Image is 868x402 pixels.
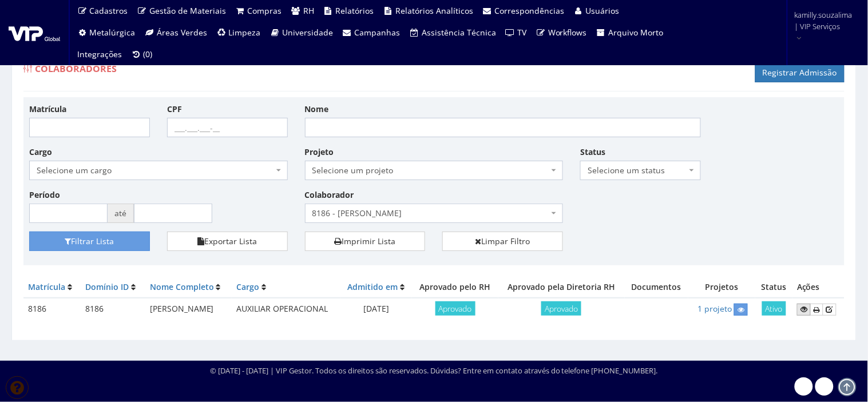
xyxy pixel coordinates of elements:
label: Período [29,189,60,201]
a: Admitido em [348,281,398,292]
div: © [DATE] - [DATE] | VIP Gestor. Todos os direitos são reservados. Dúvidas? Entre em contato atrav... [210,365,658,376]
span: Selecione um cargo [29,161,288,180]
a: Cargo [236,281,259,292]
th: Status [755,277,792,298]
a: Registrar Admissão [755,63,845,82]
span: Áreas Verdes [157,27,207,38]
a: Universidade [265,22,338,43]
a: Áreas Verdes [140,22,212,43]
span: Relatórios Analíticos [395,5,473,16]
span: Metalúrgica [90,27,136,38]
a: (0) [126,43,157,65]
span: Ativo [762,301,786,316]
th: Aprovado pela Diretoria RH [498,277,624,298]
span: Selecione um status [588,165,687,176]
a: Limpeza [212,22,265,43]
a: Limpar Filtro [442,232,563,251]
label: Nome [305,104,329,115]
a: Domínio ID [85,281,129,292]
a: Campanhas [338,22,405,43]
a: Matrícula [28,281,65,292]
span: Correspondências [495,5,565,16]
span: kamilly.souzalima | VIP Serviços [795,9,853,32]
img: logo [9,24,60,41]
span: Gestão de Materiais [149,5,226,16]
span: Aprovado [541,301,581,316]
button: Filtrar Lista [29,232,150,251]
label: Cargo [29,146,52,158]
span: Usuários [586,5,620,16]
span: Workflows [548,27,587,38]
span: (0) [144,49,153,59]
span: Selecione um projeto [312,165,549,176]
td: [DATE] [340,298,412,320]
a: Nome Completo [150,281,214,292]
input: ___.___.___-__ [167,118,288,137]
td: AUXILIAR OPERACIONAL [232,298,340,320]
th: Aprovado pelo RH [412,277,498,298]
a: TV [501,22,532,43]
span: Universidade [282,27,333,38]
span: Selecione um status [580,161,701,180]
th: Documentos [625,277,688,298]
a: Imprimir Lista [305,232,426,251]
td: 8186 [23,298,81,320]
span: Arquivo Morto [609,27,664,38]
a: Metalúrgica [73,22,140,43]
span: Aprovado [435,301,475,316]
span: Assistência Técnica [422,27,496,38]
a: Assistência Técnica [405,22,501,43]
label: Matrícula [29,104,66,115]
span: Selecione um projeto [305,161,564,180]
span: Compras [248,5,282,16]
span: até [108,204,134,223]
span: Cadastros [90,5,128,16]
th: Ações [792,277,845,298]
span: Campanhas [355,27,401,38]
label: Status [580,146,605,158]
span: Integrações [77,49,122,59]
label: CPF [167,104,182,115]
th: Projetos [688,277,756,298]
span: 8186 - LUCAS MATOS DA SILVA [312,208,549,219]
span: RH [303,5,314,16]
button: Exportar Lista [167,232,288,251]
td: [PERSON_NAME] [145,298,232,320]
a: Integrações [73,43,126,65]
a: Arquivo Morto [592,22,668,43]
span: Relatórios [336,5,374,16]
span: Limpeza [229,27,261,38]
td: 8186 [81,298,145,320]
a: 1 projeto [697,303,732,314]
span: TV [518,27,527,38]
span: Selecione um cargo [37,165,274,176]
span: Colaboradores [35,62,117,75]
label: Projeto [305,146,334,158]
a: Workflows [532,22,592,43]
label: Colaborador [305,189,354,201]
span: 8186 - LUCAS MATOS DA SILVA [305,204,564,223]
